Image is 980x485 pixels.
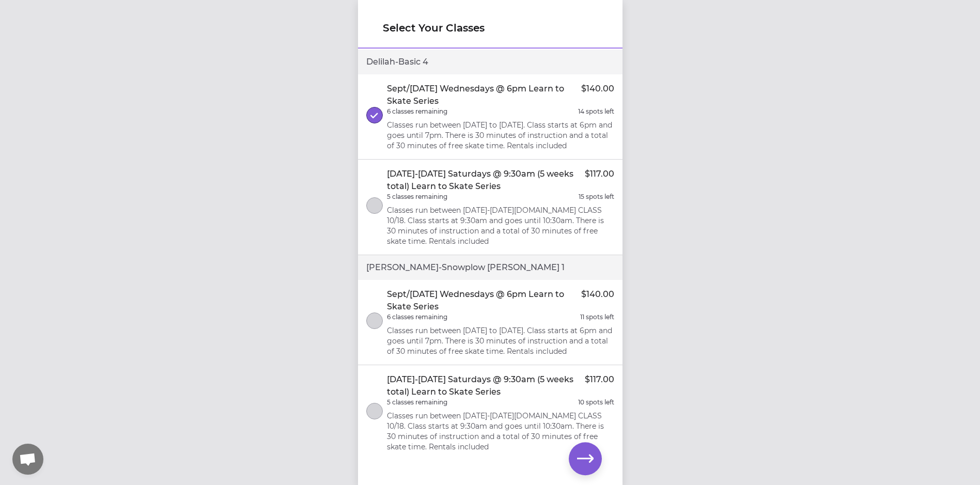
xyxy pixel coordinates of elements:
[387,83,581,107] p: Sept/[DATE] Wednesdays @ 6pm Learn to Skate Series
[387,288,581,313] p: Sept/[DATE] Wednesdays @ 6pm Learn to Skate Series
[579,193,614,201] p: 15 spots left
[366,197,383,214] button: select class
[366,403,383,419] button: select class
[585,373,614,398] p: $117.00
[387,205,614,246] p: Classes run between [DATE]-[DATE][DOMAIN_NAME] CLASS 10/18. Class starts at 9:30am and goes until...
[387,373,585,398] p: [DATE]-[DATE] Saturdays @ 9:30am (5 weeks total) Learn to Skate Series
[581,288,614,313] p: $140.00
[387,107,447,116] p: 6 classes remaining
[387,313,447,321] p: 6 classes remaining
[366,312,383,329] button: select class
[366,107,383,123] button: select class
[387,325,614,356] p: Classes run between [DATE] to [DATE]. Class starts at 6pm and goes until 7pm. There is 30 minutes...
[12,444,43,475] a: Open chat
[383,21,598,35] h1: Select Your Classes
[387,411,614,452] p: Classes run between [DATE]-[DATE][DOMAIN_NAME] CLASS 10/18. Class starts at 9:30am and goes until...
[387,398,447,406] p: 5 classes remaining
[580,313,614,321] p: 11 spots left
[578,398,614,406] p: 10 spots left
[387,120,614,151] p: Classes run between [DATE] to [DATE]. Class starts at 6pm and goes until 7pm. There is 30 minutes...
[585,168,614,193] p: $117.00
[387,168,585,193] p: [DATE]-[DATE] Saturdays @ 9:30am (5 weeks total) Learn to Skate Series
[581,83,614,107] p: $140.00
[358,50,623,74] div: Delilah - Basic 4
[358,255,623,280] div: [PERSON_NAME] - Snowplow [PERSON_NAME] 1
[387,193,447,201] p: 5 classes remaining
[578,107,614,116] p: 14 spots left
